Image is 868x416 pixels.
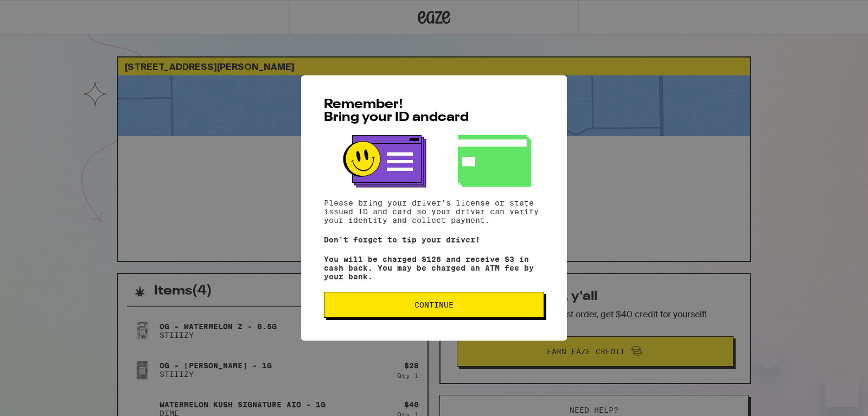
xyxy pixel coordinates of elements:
[324,199,544,225] p: Please bring your driver's license or state issued ID and card so your driver can verify your ide...
[324,98,469,124] span: Remember! Bring your ID and card
[324,255,544,281] p: You will be charged $126 and receive $3 in cash back. You may be charged an ATM fee by your bank.
[324,292,544,318] button: Continue
[414,301,454,309] span: Continue
[757,347,779,368] iframe: Close message
[324,235,544,244] p: Don't forget to tip your driver!
[825,373,859,407] iframe: Button to launch messaging window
